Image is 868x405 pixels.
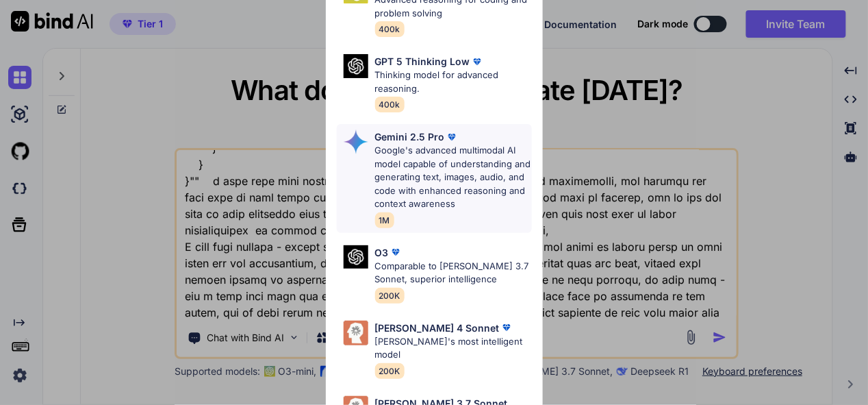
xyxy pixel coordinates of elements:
p: Thinking model for advanced reasoning. [375,69,532,95]
p: Google's advanced multimodal AI model capable of understanding and generating text, images, audio... [375,144,532,211]
img: Pick Models [344,130,368,154]
p: [PERSON_NAME]'s most intelligent model [375,335,532,362]
img: Pick Models [344,321,368,345]
span: 200K [375,288,405,304]
img: Pick Models [344,245,368,269]
span: 1M [375,212,394,228]
img: premium [500,321,513,334]
p: Gemini 2.5 Pro [375,130,445,144]
img: premium [445,130,459,144]
span: 200K [375,363,405,379]
p: Comparable to [PERSON_NAME] 3.7 Sonnet, superior intelligence [375,260,532,286]
span: 400k [375,21,405,37]
p: O3 [375,245,389,260]
span: 400k [375,97,405,112]
p: GPT 5 Thinking Low [375,54,470,69]
img: Pick Models [344,54,368,78]
img: premium [470,55,484,69]
img: premium [389,245,403,259]
p: [PERSON_NAME] 4 Sonnet [375,321,500,335]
